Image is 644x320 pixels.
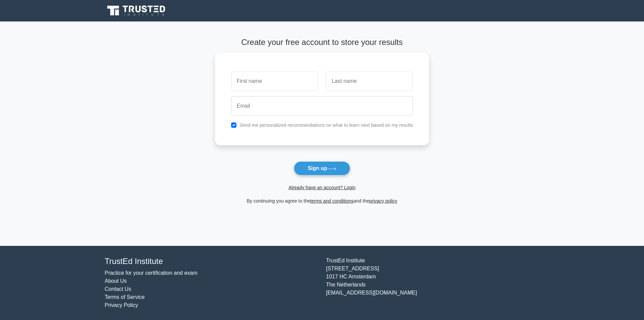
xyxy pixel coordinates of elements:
a: Privacy Policy [105,302,138,308]
a: terms and conditions [310,198,354,204]
h4: TrustEd Institute [105,257,318,266]
button: Sign up [294,161,350,175]
div: TrustEd Institute [STREET_ADDRESS] 1017 HC Amsterdam The Netherlands [EMAIL_ADDRESS][DOMAIN_NAME] [322,257,543,309]
label: Send me personalized recommendations on what to learn next based on my results [239,122,413,128]
input: First name [231,71,318,91]
a: Already have an account? Login [288,185,356,190]
a: privacy policy [369,198,397,204]
input: Email [231,96,413,116]
a: Terms of Service [105,294,145,300]
input: Last name [326,71,413,91]
a: About Us [105,278,127,284]
a: Contact Us [105,286,131,292]
div: By continuing you agree to the and the [211,197,433,205]
h4: Create your free account to store your results [215,38,429,47]
a: Practice for your certification and exam [105,270,198,276]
